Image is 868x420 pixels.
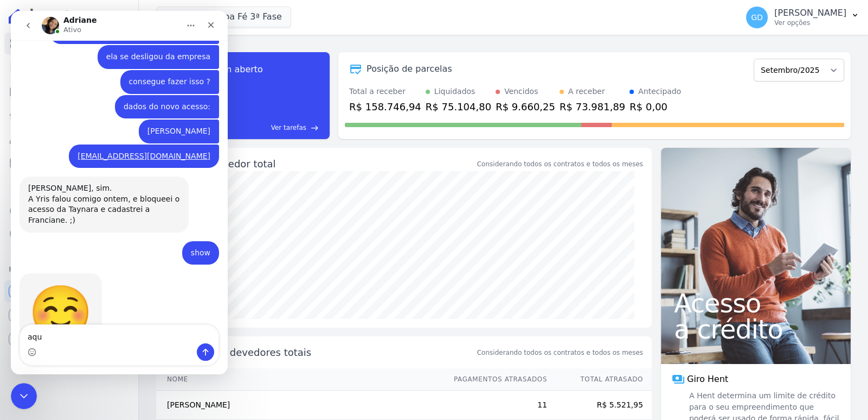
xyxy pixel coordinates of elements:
button: Reserva Boa Fé 3ª Fase [156,7,291,27]
th: Pagamentos Atrasados [443,368,548,391]
a: Recebíveis [4,280,134,302]
a: Visão Geral [4,33,134,54]
a: Ver tarefas east [196,123,319,133]
div: Gabriel diz… [9,134,208,166]
p: [PERSON_NAME] [774,8,846,18]
p: Ver opções [774,18,846,27]
div: ela se desligou da empresa [95,41,200,52]
button: Seletor de emoji [17,337,25,346]
div: [PERSON_NAME] [128,109,208,133]
a: Contratos [4,57,134,78]
div: relaxed [17,275,82,328]
div: Gabriel diz… [9,230,208,263]
div: Adriane diz… [9,166,208,230]
span: Principais devedores totais [180,345,475,360]
span: Considerando todos os contratos e todos os meses [477,348,643,358]
div: dados do novo acesso: [113,91,200,102]
div: R$ 158.746,94 [349,99,421,114]
span: GD [751,14,763,21]
div: A receber [568,86,605,97]
a: Parcelas [4,80,134,102]
div: Gabriel diz… [9,84,208,109]
div: Fechar [190,4,210,24]
div: Antecipado [638,86,681,97]
td: 11 [443,391,548,420]
button: Início [170,4,190,25]
div: R$ 0,00 [629,99,681,114]
div: [PERSON_NAME] [137,115,200,126]
div: Plataformas [9,263,130,276]
div: consegue fazer isso ? [110,59,208,83]
a: Clientes [4,128,134,150]
div: dados do novo acesso: [104,84,208,108]
div: Adriane diz… [9,262,208,358]
div: Gabriel diz… [9,109,208,134]
p: Ativo [53,14,70,24]
div: Total a receber [349,86,421,97]
a: Negativação [4,224,134,246]
div: Liquidados [434,86,475,97]
td: [PERSON_NAME] [156,391,443,420]
td: R$ 5.521,95 [548,391,652,420]
div: A Yris falou comigo ontem, e bloqueei o acesso da Taynara e cadastrei a Franciane. ;) [17,183,169,215]
div: Gabriel diz… [9,34,208,59]
span: Ver tarefas [271,123,306,133]
a: Crédito [4,200,134,222]
div: relaxed [9,262,91,334]
div: ela se desligou da empresa [87,34,208,58]
iframe: Intercom live chat [11,11,228,374]
div: Gabriel diz… [9,59,208,84]
div: R$ 9.660,25 [496,99,555,114]
a: Lotes [4,104,134,126]
div: [PERSON_NAME], sim. [17,172,169,183]
th: Total Atrasado [548,368,652,391]
div: Vencidos [504,86,538,97]
div: consegue fazer isso ? [118,66,200,77]
span: Acesso [674,290,838,316]
div: Posição de parcelas [367,62,452,76]
div: R$ 73.981,89 [560,99,625,114]
span: east [311,124,319,132]
a: Minha Carteira [4,152,134,174]
iframe: Intercom live chat [11,383,37,409]
div: show [171,230,208,254]
div: Considerando todos os contratos e todos os meses [477,159,643,169]
th: Nome [156,368,443,391]
span: Giro Hent [687,373,728,386]
div: [EMAIL_ADDRESS][DOMAIN_NAME] [58,134,208,158]
div: R$ 75.104,80 [426,99,491,114]
span: a crédito [674,316,838,342]
textarea: Envie uma mensagem... [9,314,208,333]
div: show [180,237,200,248]
div: Saldo devedor total [180,156,475,171]
a: [EMAIL_ADDRESS][DOMAIN_NAME] [67,141,200,149]
button: Enviar mensagem… [186,333,203,350]
div: [PERSON_NAME], sim.A Yris falou comigo ontem, e bloqueei o acesso da Taynara e cadastrei a Franci... [9,166,178,221]
button: GD [PERSON_NAME] Ver opções [737,2,868,33]
a: Conta Hent [4,304,134,326]
a: Transferências [4,176,134,198]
